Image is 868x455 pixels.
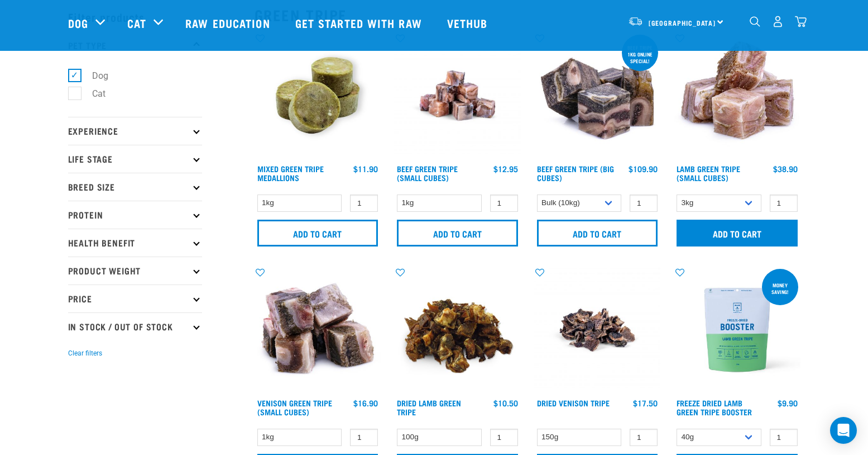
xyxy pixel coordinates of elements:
img: 1133 Green Tripe Lamb Small Cubes 01 [674,32,800,159]
input: 1 [770,429,798,446]
input: 1 [490,429,518,446]
a: Freeze Dried Lamb Green Tripe Booster [677,401,752,414]
span: [GEOGRAPHIC_DATA] [649,21,716,25]
img: Pile Of Dried Lamb Tripe For Pets [394,267,521,394]
input: 1 [770,195,798,212]
a: Beef Green Tripe (Big Cubes) [537,167,614,179]
input: 1 [350,195,378,212]
div: Beef tripe 1kg online special! [622,39,658,69]
div: $11.90 [353,164,378,173]
p: Price [68,285,202,312]
div: $10.50 [493,399,518,407]
div: $17.50 [633,399,658,407]
img: Freeze Dried Lamb Green Tripe [674,267,800,394]
p: Product Weight [68,257,202,285]
label: Dog [74,69,113,83]
a: Beef Green Tripe (Small Cubes) [397,167,458,179]
div: Money saving! [762,277,798,300]
a: Venison Green Tripe (Small Cubes) [257,401,332,414]
img: 1079 Green Tripe Venison 01 [255,267,381,394]
div: $9.90 [778,399,798,407]
input: Add to cart [397,220,518,247]
div: $38.90 [773,164,798,173]
img: user.png [772,16,784,27]
p: In Stock / Out Of Stock [68,312,202,340]
input: 1 [490,195,518,212]
a: Dried Lamb Green Tripe [397,401,461,414]
button: Clear filters [68,348,102,358]
p: Experience [68,117,202,145]
a: Get started with Raw [284,1,436,45]
p: Life Stage [68,145,202,173]
a: Raw Education [174,1,284,45]
div: $109.90 [629,164,658,173]
input: 1 [350,429,378,446]
input: Add to cart [537,220,658,247]
a: Dog [68,15,88,31]
a: Dried Venison Tripe [537,401,610,405]
p: Breed Size [68,173,202,201]
div: $12.95 [493,164,518,173]
img: home-icon@2x.png [795,16,807,27]
input: 1 [630,195,658,212]
input: Add to cart [257,220,378,247]
img: home-icon-1@2x.png [750,16,760,27]
img: Dried Vension Tripe 1691 [534,267,661,394]
label: Cat [74,87,110,101]
a: Cat [127,15,146,31]
a: Mixed Green Tripe Medallions [257,167,324,179]
div: Open Intercom Messenger [830,417,857,444]
img: 1044 Green Tripe Beef [534,32,661,159]
img: Mixed Green Tripe [255,32,381,159]
div: $16.90 [353,399,378,407]
p: Health Benefit [68,229,202,257]
img: Beef Tripe Bites 1634 [394,32,521,159]
input: 1 [630,429,658,446]
img: van-moving.png [628,16,643,26]
input: Add to cart [677,220,798,247]
a: Vethub [436,1,502,45]
p: Protein [68,201,202,229]
a: Lamb Green Tripe (Small Cubes) [677,167,740,179]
